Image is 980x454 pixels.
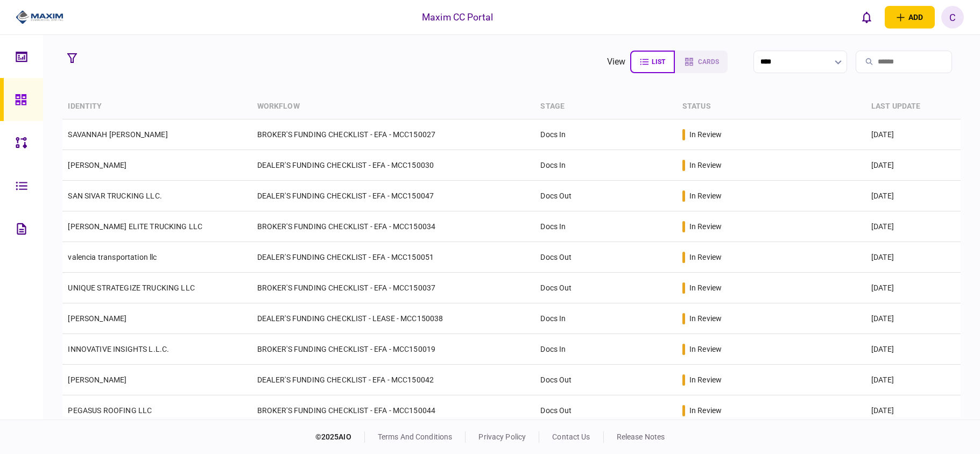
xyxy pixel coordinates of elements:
[535,94,676,119] th: stage
[866,211,961,242] td: [DATE]
[652,58,665,66] span: list
[535,150,676,181] td: Docs In
[68,253,157,261] a: valencia transportation llc
[315,431,365,443] div: © 2025 AIO
[617,432,665,441] a: release notes
[535,273,676,303] td: Docs Out
[866,181,961,211] td: [DATE]
[62,94,251,119] th: identity
[252,119,535,150] td: BROKER'S FUNDING CHECKLIST - EFA - MCC150027
[689,129,722,140] div: in review
[689,160,722,171] div: in review
[378,432,453,441] a: terms and conditions
[535,303,676,334] td: Docs In
[535,395,676,426] td: Docs Out
[552,432,590,441] a: contact us
[630,51,675,73] button: list
[252,94,535,119] th: workflow
[535,181,676,211] td: Docs Out
[689,190,722,201] div: in review
[252,273,535,303] td: BROKER'S FUNDING CHECKLIST - EFA - MCC150037
[866,150,961,181] td: [DATE]
[252,334,535,365] td: BROKER'S FUNDING CHECKLIST - EFA - MCC150019
[689,344,722,354] div: in review
[68,314,126,323] a: [PERSON_NAME]
[16,9,64,25] img: client company logo
[535,119,676,150] td: Docs In
[698,58,719,66] span: cards
[68,375,126,384] a: [PERSON_NAME]
[68,161,126,169] a: [PERSON_NAME]
[535,242,676,273] td: Docs Out
[866,94,961,119] th: last update
[866,119,961,150] td: [DATE]
[535,211,676,242] td: Docs In
[689,221,722,232] div: in review
[68,222,202,231] a: [PERSON_NAME] ELITE TRUCKING LLC
[941,6,964,29] button: C
[252,150,535,181] td: DEALER'S FUNDING CHECKLIST - EFA - MCC150030
[689,313,722,324] div: in review
[866,365,961,395] td: [DATE]
[689,282,722,293] div: in review
[675,51,728,73] button: cards
[689,252,722,263] div: in review
[252,211,535,242] td: BROKER'S FUNDING CHECKLIST - EFA - MCC150034
[866,303,961,334] td: [DATE]
[677,94,866,119] th: status
[68,191,161,200] a: SAN SIVAR TRUCKING LLC.
[689,405,722,416] div: in review
[885,6,935,29] button: open adding identity options
[607,55,626,68] div: view
[478,432,526,441] a: privacy policy
[68,406,152,415] a: PEGASUS ROOFING LLC
[866,395,961,426] td: [DATE]
[68,345,169,353] a: INNOVATIVE INSIGHTS L.L.C.
[422,10,493,24] div: Maxim CC Portal
[252,395,535,426] td: BROKER'S FUNDING CHECKLIST - EFA - MCC150044
[866,242,961,273] td: [DATE]
[252,365,535,395] td: DEALER'S FUNDING CHECKLIST - EFA - MCC150042
[535,365,676,395] td: Docs Out
[689,374,722,385] div: in review
[535,334,676,365] td: Docs In
[68,130,167,139] a: SAVANNAH [PERSON_NAME]
[68,283,195,292] a: UNIQUE STRATEGIZE TRUCKING LLC
[252,242,535,273] td: DEALER'S FUNDING CHECKLIST - EFA - MCC150051
[252,181,535,211] td: DEALER'S FUNDING CHECKLIST - EFA - MCC150047
[866,334,961,365] td: [DATE]
[856,6,878,29] button: open notifications list
[866,273,961,303] td: [DATE]
[252,303,535,334] td: DEALER'S FUNDING CHECKLIST - LEASE - MCC150038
